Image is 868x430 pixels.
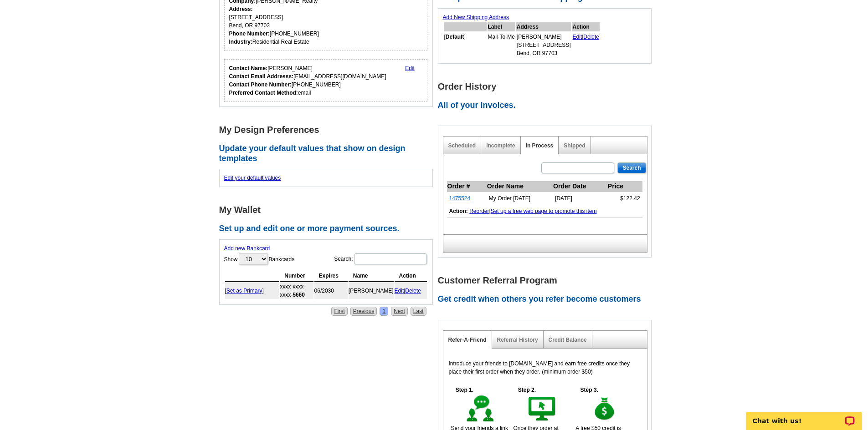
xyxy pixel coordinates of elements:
[280,283,313,299] td: xxxx-xxxx-xxxx-
[229,39,252,45] strong: Industry:
[553,181,607,192] th: Order Date
[451,386,478,394] h5: Step 1.
[380,307,388,316] a: 1
[572,22,600,31] th: Action
[219,144,438,163] h2: Update your default values that show on design templates
[438,276,657,285] h1: Customer Referral Program
[224,59,428,102] div: Who should we contact regarding order issues?
[447,205,642,218] td: |
[293,292,305,298] strong: 5660
[486,142,515,149] a: Incomplete
[219,224,438,234] h2: Set up and edit one or more payment sources.
[487,192,553,205] td: My Order [DATE]
[465,394,496,424] img: step-1.gif
[229,30,270,37] strong: Phone Number:
[405,288,421,294] a: Delete
[491,208,597,214] a: Set up a free web page to promote this item
[224,253,295,266] label: Show Bankcards
[573,34,582,40] a: Edit
[526,142,554,149] a: In Process
[224,175,281,181] a: Edit your default values
[405,65,415,71] a: Edit
[589,394,621,424] img: step-3.gif
[572,32,600,58] td: |
[553,192,607,205] td: [DATE]
[334,253,427,265] label: Search:
[229,64,386,97] div: [PERSON_NAME] [EMAIL_ADDRESS][DOMAIN_NAME] [PHONE_NUMBER] email
[607,181,642,192] th: Price
[331,307,347,316] a: First
[488,32,515,58] td: Mail-To-Me
[314,283,348,299] td: 06/2030
[438,294,657,304] h2: Get credit when others you refer become customers
[229,81,292,88] strong: Contact Phone Number:
[239,253,268,265] select: ShowBankcards
[607,192,642,205] td: $122.42
[438,82,657,91] h1: Order History
[354,253,427,264] input: Search:
[229,73,294,80] strong: Contact Email Addresss:
[225,283,279,299] td: [ ]
[280,270,313,282] th: Number
[314,270,348,282] th: Expires
[740,401,868,430] iframe: LiveChat chat widget
[513,386,540,394] h5: Step 2.
[487,181,553,192] th: Order Name
[444,32,487,58] td: [ ]
[350,307,377,316] a: Previous
[411,307,426,316] a: Last
[448,142,476,149] a: Scheduled
[219,205,438,215] h1: My Wallet
[438,101,657,111] h2: All of your invoices.
[443,14,509,20] a: Add New Shipping Address
[449,208,468,214] b: Action:
[564,142,585,149] a: Shipped
[516,32,571,58] td: [PERSON_NAME] [STREET_ADDRESS] Bend, OR 97703
[447,181,487,192] th: Order #
[449,359,642,376] p: Introduce your friends to [DOMAIN_NAME] and earn free credits once they place their first order w...
[229,65,268,71] strong: Contact Name:
[395,270,427,282] th: Action
[229,6,253,12] strong: Address:
[575,386,603,394] h5: Step 3.
[527,394,558,424] img: step-2.gif
[226,288,262,294] a: Set as Primary
[395,288,404,294] a: Edit
[583,34,599,40] a: Delete
[516,22,571,31] th: Address
[395,283,427,299] td: |
[449,195,471,202] a: 1475524
[617,162,646,173] input: Search
[349,283,394,299] td: [PERSON_NAME]
[488,22,515,31] th: Label
[349,270,394,282] th: Name
[224,245,270,252] a: Add new Bankcard
[448,337,487,343] a: Refer-A-Friend
[469,208,489,214] a: Reorder
[219,125,438,135] h1: My Design Preferences
[549,337,587,343] a: Credit Balance
[497,337,538,343] a: Referral History
[446,34,464,40] b: Default
[229,90,298,96] strong: Preferred Contact Method:
[391,307,408,316] a: Next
